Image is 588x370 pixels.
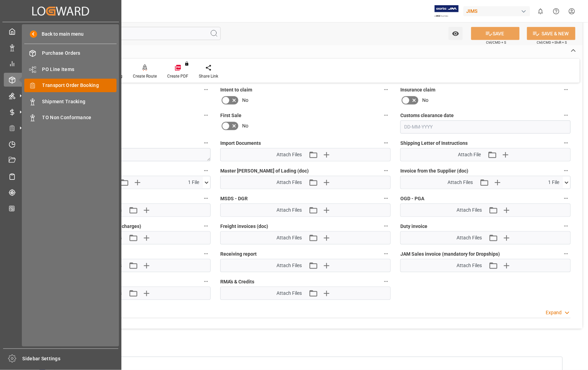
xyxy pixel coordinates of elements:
[457,207,482,214] span: Attach Files
[4,25,118,38] a: My Cockpit
[382,85,391,94] button: Intent to claim
[220,168,309,175] span: Master [PERSON_NAME] of Lading (doc)
[24,111,117,124] a: TO Non Conformance
[562,111,571,120] button: Customs clearance date
[533,3,548,19] button: show 0 new notifications
[382,277,391,286] button: RMA's & Credits
[4,153,118,167] a: Document Management
[276,262,302,270] span: Attach Files
[42,50,117,57] span: Purchase Orders
[548,179,559,186] span: 1 File
[220,251,257,258] span: Receiving report
[4,137,118,151] a: Timeslot Management V2
[42,98,117,105] span: Shipment Tracking
[562,85,571,94] button: Insurance claim
[458,151,481,159] span: Attach File
[42,82,117,89] span: Transport Order Booking
[527,27,576,40] button: SAVE & NEW
[463,5,533,18] button: JIMS
[400,140,468,147] span: Shipping Letter of Instructions
[457,262,482,270] span: Attach Files
[133,73,157,79] div: Create Route
[448,179,473,186] span: Attach Files
[276,235,302,242] span: Attach Files
[562,139,571,148] button: Shipping Letter of Instructions
[242,97,248,104] span: No
[220,279,254,286] span: RMA's & Credits
[4,169,118,183] a: Sailing Schedules
[220,140,261,147] span: Import Documents
[202,139,211,148] button: Customs entry number
[188,179,199,186] span: 1 File
[546,309,562,317] div: Expand
[400,195,424,203] span: OGD - PGA
[220,87,252,94] span: Intent to claim
[276,207,302,214] span: Attach Files
[42,114,117,121] span: TO Non Conformance
[4,186,118,199] a: Tracking Shipment
[42,66,117,73] span: PO Line Items
[202,277,211,286] button: Proof of Delivery (POD)
[220,223,268,230] span: Freight invoices (doc)
[199,73,218,79] div: Share Link
[276,179,302,186] span: Attach Files
[400,223,427,230] span: Duty invoice
[4,57,118,70] a: My Reports
[23,355,119,362] span: Sidebar Settings
[382,222,391,231] button: Freight invoices (doc)
[220,112,241,120] span: First Sale
[457,235,482,242] span: Attach Files
[202,166,211,175] button: Packing List
[400,251,500,258] span: JAM Sales invoice (mandatory for Dropships)
[486,40,506,45] span: Ctrl/CMD + S
[24,79,117,92] a: Transport Order Booking
[562,194,571,203] button: OGD - PGA
[202,85,211,94] button: Receiving report
[400,168,468,175] span: Invoice from the Supplier (doc)
[24,46,117,60] a: Purchase Orders
[242,123,248,130] span: No
[220,195,248,203] span: MSDS - DGR
[276,290,302,297] span: Attach Files
[4,41,118,54] a: Data Management
[382,139,391,148] button: Import Documents
[400,112,454,120] span: Customs clearance date
[202,111,211,120] button: Carrier /Forwarder claim
[537,40,567,45] span: Ctrl/CMD + Shift + S
[382,111,391,120] button: First Sale
[276,151,302,159] span: Attach Files
[449,27,463,40] button: open menu
[562,166,571,175] button: Invoice from the Supplier (doc)
[202,222,211,231] button: Quote (Freight and/or any additional charges)
[382,249,391,258] button: Receiving report
[382,166,391,175] button: Master [PERSON_NAME] of Lading (doc)
[4,202,118,215] a: CO2 Calculator
[32,27,221,40] input: Search Fields
[548,3,564,19] button: Help Center
[435,5,459,17] img: Exertis%20JAM%20-%20Email%20Logo.jpg_1722504956.jpg
[202,194,211,203] button: Preferential tariff
[400,87,435,94] span: Insurance claim
[24,95,117,108] a: Shipment Tracking
[400,121,571,134] input: DD-MM-YYYY
[382,194,391,203] button: MSDS - DGR
[471,27,520,40] button: SAVE
[562,249,571,258] button: JAM Sales invoice (mandatory for Dropships)
[24,62,117,76] a: PO Line Items
[37,30,84,38] span: Back to main menu
[202,249,211,258] button: Claim documents
[463,6,530,16] div: JIMS
[422,97,428,104] span: No
[562,222,571,231] button: Duty invoice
